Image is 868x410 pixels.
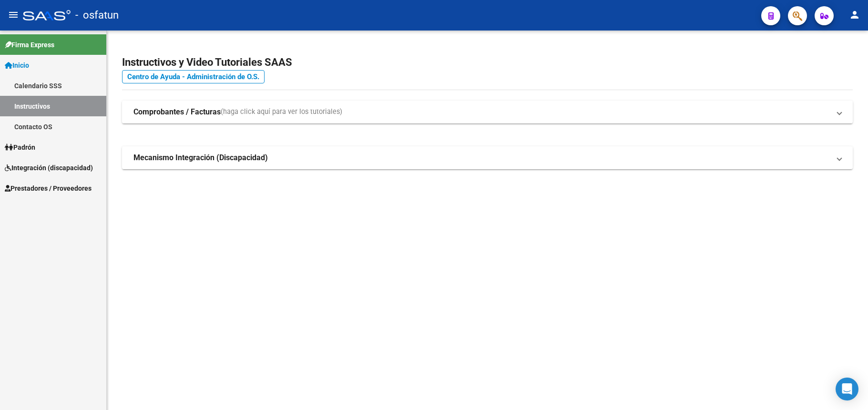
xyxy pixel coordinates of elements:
span: Firma Express [5,40,54,50]
span: Padrón [5,142,35,153]
span: Integración (discapacidad) [5,163,93,173]
div: Open Intercom Messenger [836,378,858,400]
mat-icon: menu [8,9,19,20]
mat-icon: person [849,9,860,20]
mat-expansion-panel-header: Comprobantes / Facturas(haga click aquí para ver los tutoriales) [122,101,853,123]
h2: Instructivos y Video Tutoriales SAAS [122,53,853,72]
mat-expansion-panel-header: Mecanismo Integración (Discapacidad) [122,146,853,169]
span: Inicio [5,60,29,71]
span: Prestadores / Proveedores [5,183,92,194]
a: Centro de Ayuda - Administración de O.S. [122,70,265,83]
span: - osfatun [75,5,119,26]
span: (haga click aquí para ver los tutoriales) [221,107,342,117]
strong: Comprobantes / Facturas [133,107,221,117]
strong: Mecanismo Integración (Discapacidad) [133,153,268,163]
